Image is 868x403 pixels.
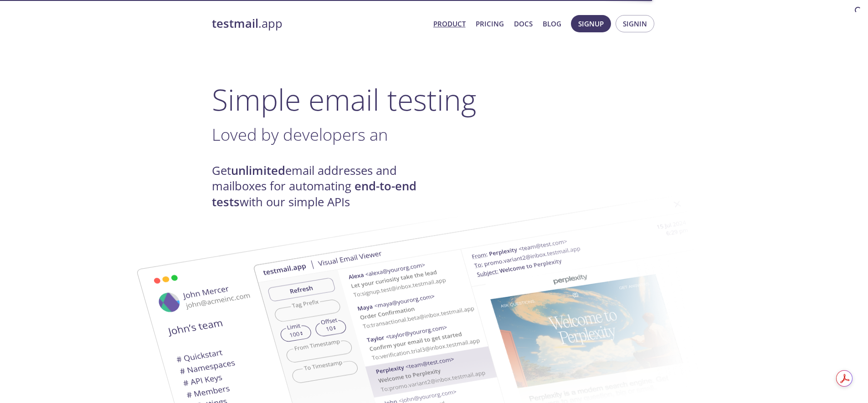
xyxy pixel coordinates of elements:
[231,163,285,179] strong: unlimited
[543,18,561,30] a: Blog
[212,163,434,210] h4: Get email addresses and mailboxes for automating with our simple APIs
[578,18,604,30] span: Signup
[212,15,258,31] strong: testmail
[476,18,504,30] a: Pricing
[514,18,533,30] a: Docs
[212,178,416,209] strong: end-to-end tests
[212,82,657,117] h1: Simple email testing
[623,18,647,30] span: Signin
[212,16,426,31] a: testmail.app
[571,15,611,32] button: Signup
[616,15,654,32] button: Signin
[212,123,388,146] span: Loved by developers an
[433,18,466,30] a: Product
